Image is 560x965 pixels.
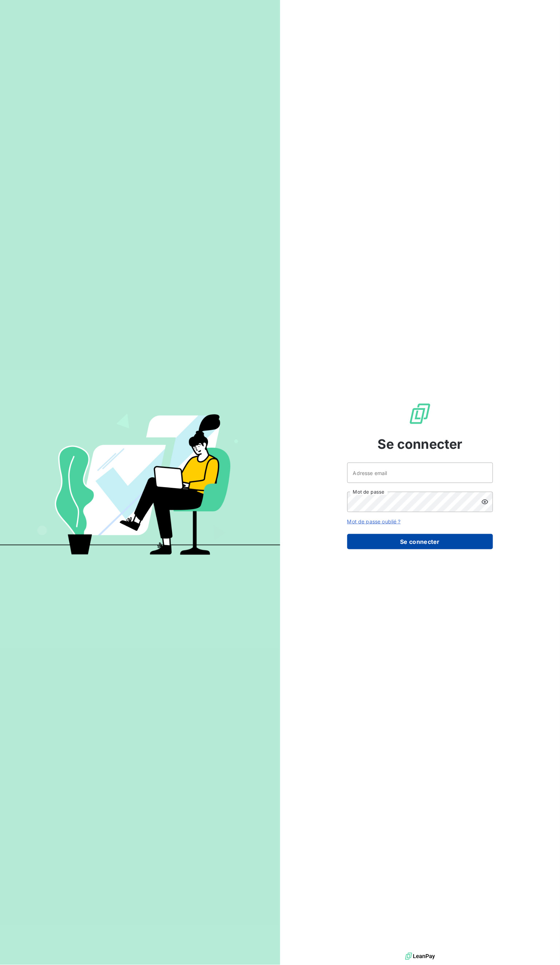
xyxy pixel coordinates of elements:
button: Se connecter [347,534,493,549]
input: placeholder [347,463,493,483]
span: Se connecter [377,434,463,454]
img: logo [405,951,435,962]
a: Mot de passe oublié ? [347,518,401,525]
img: Logo LeanPay [408,402,432,425]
